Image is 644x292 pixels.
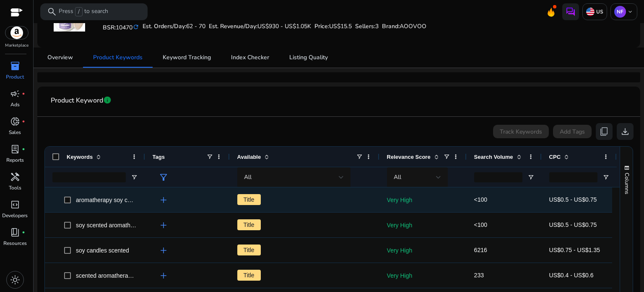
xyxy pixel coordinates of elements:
[131,174,138,181] button: Open Filter Menu
[116,24,132,32] span: 10470
[394,173,401,181] span: All
[209,23,311,30] h5: Est. Revenue/Day:
[329,22,352,30] span: US$15.5
[10,227,20,237] span: book_4
[103,96,112,104] span: info
[186,22,205,30] span: 62 - 70
[257,22,311,30] span: US$930 - US$1.05K
[52,172,126,182] input: Keywords Filter Input
[474,196,488,203] span: <100
[474,247,487,253] span: 6216
[76,247,129,254] span: soy candles scented
[143,23,205,30] h5: Est. Orders/Day:
[602,174,609,181] button: Open Filter Menu
[549,221,597,228] span: US$0.5 - US$0.75
[549,172,597,182] input: CPC Filter Input
[76,197,223,203] span: aromatherapy soy candle for home scented candles gifts
[382,23,426,30] h5: :
[5,26,28,39] img: amazon.svg
[237,219,261,230] span: Title
[549,154,561,160] span: CPC
[75,7,83,16] span: /
[387,242,459,259] p: Very High
[47,55,73,61] span: Overview
[76,222,167,229] span: soy scented aromatherapy candles
[614,6,626,18] p: NF
[67,154,93,160] span: Keywords
[51,93,103,108] span: Product Keyword
[3,239,27,247] p: Resources
[158,172,169,182] span: filter_alt
[237,270,261,281] span: Title
[617,123,634,140] button: download
[22,120,25,123] span: fiber_manual_record
[314,23,352,30] h5: Price:
[289,55,328,61] span: Listing Quality
[158,195,169,205] span: add
[9,129,21,136] p: Sales
[549,196,597,203] span: US$0.5 - US$0.75
[6,73,24,81] p: Product
[5,42,29,49] p: Marketplace
[10,61,20,71] span: inventory_2
[549,272,594,279] span: US$0.4 - US$0.6
[623,173,631,194] span: Columns
[158,220,169,230] span: add
[10,144,20,154] span: lab_profile
[527,174,534,181] button: Open Filter Menu
[59,7,108,16] p: Press to search
[22,231,25,234] span: fiber_manual_record
[474,154,513,160] span: Search Volume
[627,8,634,15] span: keyboard_arrow_down
[22,92,25,95] span: fiber_manual_record
[244,173,252,181] span: All
[237,194,261,205] span: Title
[382,22,398,30] span: Brand
[10,89,20,99] span: campaign
[387,192,459,209] p: Very High
[400,22,426,30] span: AOOVOO
[6,156,24,164] p: Reports
[237,154,261,160] span: Available
[620,126,630,137] span: download
[375,22,379,30] span: 3
[10,116,20,126] span: donut_small
[76,272,156,279] span: scented aromatherapy candles
[158,271,169,281] span: add
[10,172,20,182] span: handyman
[231,55,269,61] span: Index Checker
[10,101,20,108] p: Ads
[387,217,459,234] p: Very High
[163,55,211,61] span: Keyword Tracking
[474,221,488,228] span: <100
[474,172,522,182] input: Search Volume Filter Input
[158,245,169,255] span: add
[355,23,379,30] h5: Sellers:
[93,55,143,61] span: Product Keywords
[132,23,139,31] mat-icon: refresh
[153,154,165,160] span: Tags
[9,184,21,192] p: Tools
[595,8,603,15] p: US
[387,154,431,160] span: Relevance Score
[586,8,595,16] img: us.svg
[549,247,600,253] span: US$0.75 - US$1.35
[2,212,28,219] p: Developers
[103,22,139,32] h5: BSR:
[22,147,25,151] span: fiber_manual_record
[10,200,20,210] span: code_blocks
[10,275,20,285] span: light_mode
[474,272,484,279] span: 233
[387,267,459,284] p: Very High
[47,7,57,17] span: search
[237,245,261,255] span: Title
